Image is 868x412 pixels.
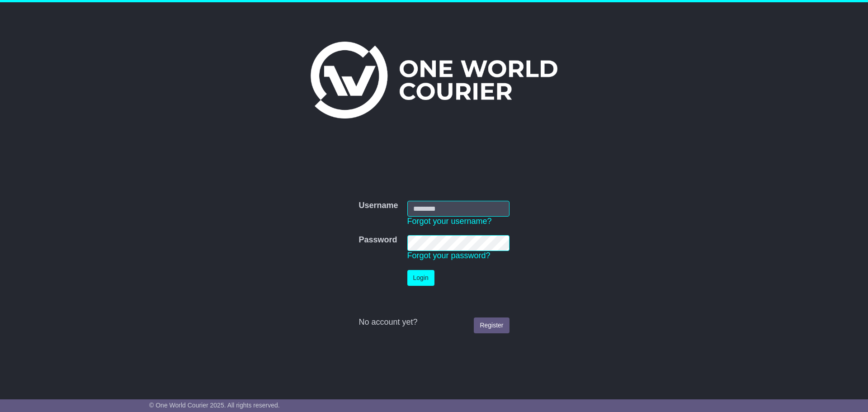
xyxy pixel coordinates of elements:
a: Forgot your username? [407,217,492,226]
span: © One World Courier 2025. All rights reserved. [149,402,280,409]
img: One World [311,42,557,118]
label: Password [359,235,397,245]
a: Register [474,317,509,333]
button: Login [407,270,434,286]
a: Forgot your password? [407,251,491,260]
div: No account yet? [359,317,509,327]
label: Username [359,201,398,211]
